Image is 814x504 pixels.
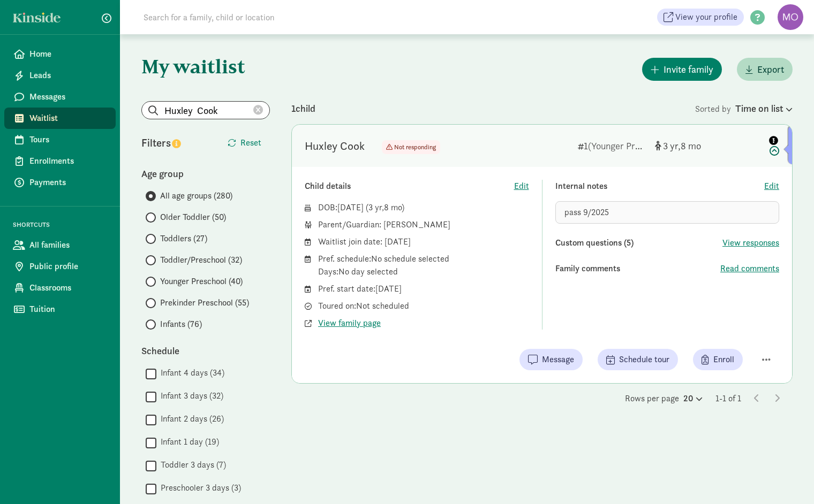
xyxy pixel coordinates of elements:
div: Toured on: Not scheduled [318,300,529,312]
div: Pref. schedule: No schedule selected Days: No day selected [318,253,529,278]
span: Older Toddler (50) [160,211,226,224]
button: View family page [318,317,381,330]
label: Toddler 3 days (7) [156,459,226,471]
span: Infants (76) [160,318,202,331]
a: Enrollments [4,150,116,172]
div: Time on list [735,101,793,116]
button: Edit [764,180,779,193]
span: Home [29,48,107,60]
span: All families [29,239,107,251]
a: View your profile [657,9,744,26]
span: 8 [681,140,701,152]
span: All age groups (280) [160,189,232,202]
div: Rows per page 1-1 of 1 [291,392,793,405]
input: Search list... [142,102,269,119]
span: Tuition [29,303,107,316]
button: Schedule tour [598,349,678,370]
span: Tours [29,133,107,146]
a: Classrooms [4,277,116,299]
button: Export [737,58,793,81]
div: Pref. start date: [DATE] [318,282,529,295]
span: (Younger Preschool) [588,140,668,152]
span: Not responding [382,140,440,154]
div: Family comments [555,262,721,275]
div: Internal notes [555,180,765,193]
span: Schedule tour [619,353,669,366]
span: Messages [29,90,107,103]
span: Enroll [713,353,734,366]
div: Child details [305,180,514,193]
button: Read comments [720,262,779,275]
span: Toddler/Preschool (32) [160,254,242,266]
label: Infant 2 days (26) [156,413,224,425]
span: View your profile [675,11,737,24]
div: Custom questions (5) [555,236,723,249]
span: Waitlist [29,112,107,125]
h1: My waitlist [141,56,270,77]
button: View responses [722,236,779,249]
a: Home [4,43,116,65]
a: Tuition [4,299,116,320]
span: Enrollments [29,155,107,167]
span: Message [542,353,574,366]
a: Waitlist [4,108,116,129]
div: 1 child [291,101,695,116]
div: Sorted by [695,101,793,116]
label: Infant 1 day (19) [156,436,219,448]
span: Leads [29,69,107,82]
a: Tours [4,129,116,150]
a: Messages [4,86,116,108]
button: Invite family [642,58,722,81]
button: Reset [219,132,270,154]
span: 8 [384,202,402,213]
span: Not responding [394,143,436,151]
button: Message [519,349,583,370]
div: Parent/Guardian: [PERSON_NAME] [318,218,529,231]
div: [object Object] [655,139,706,153]
span: Export [757,62,784,77]
span: 3 [368,202,384,213]
a: Leads [4,65,116,86]
div: DOB: ( ) [318,201,529,214]
div: 1 [578,139,646,153]
a: All families [4,234,116,256]
div: Waitlist join date: [DATE] [318,235,529,248]
div: Filters [141,135,206,151]
span: Classrooms [29,281,107,294]
span: Public profile [29,260,107,273]
span: Younger Preschool (40) [160,275,243,288]
span: pass 9/2025 [564,207,609,218]
span: [DATE] [337,202,364,213]
span: Reset [240,136,261,149]
a: Payments [4,172,116,193]
div: Schedule [141,343,270,358]
span: Prekinder Preschool (55) [160,296,249,309]
iframe: Chat Widget [760,453,814,504]
span: Toddlers (27) [160,232,207,245]
a: Public profile [4,256,116,277]
label: Infant 3 days (32) [156,390,223,402]
span: Payments [29,176,107,189]
input: Search for a family, child or location [137,6,438,28]
button: Edit [514,180,529,193]
label: Infant 4 days (34) [156,366,224,379]
div: 20 [683,392,703,405]
span: Invite family [664,62,713,77]
button: Enroll [693,349,743,370]
div: Age group [141,166,270,181]
div: Huxley Cook [305,138,365,155]
span: 3 [663,140,681,152]
label: Preschooler 3 days (3) [156,482,241,494]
